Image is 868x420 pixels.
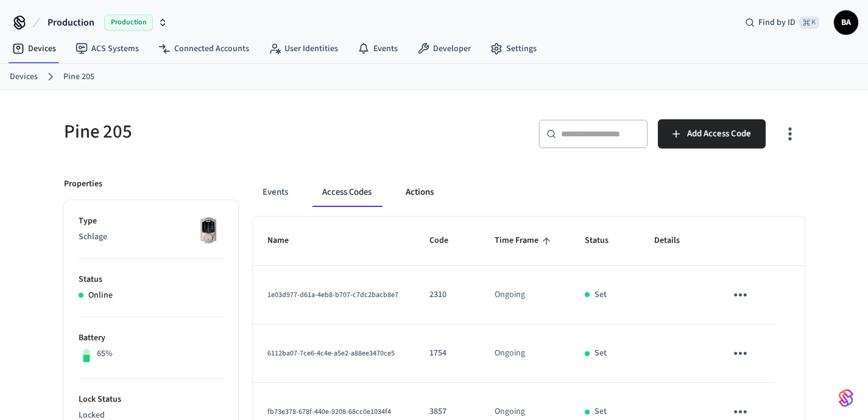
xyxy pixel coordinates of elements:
a: ACS Systems [66,38,149,60]
img: SeamLogoGradient.69752ec5.svg [839,388,853,408]
a: Developer [408,38,481,60]
p: Schlage [79,231,224,243]
img: Schlage Sense Smart Deadbolt with Camelot Trim, Front [193,215,224,245]
span: BA [835,12,857,33]
span: Production [48,15,94,30]
span: Name [267,231,305,250]
p: Properties [64,178,102,191]
h5: Pine 205 [64,119,427,144]
span: fb73e378-678f-440e-9208-68cc0e1034f4 [267,407,391,417]
p: Status [79,273,224,286]
button: Actions [396,178,443,207]
span: 1e03d977-d61a-4eb8-b707-c7dc2bacb8e7 [267,290,398,300]
span: Add Access Code [687,126,751,142]
p: Set [595,289,607,301]
span: Code [429,231,464,250]
a: Devices [2,38,66,60]
a: Settings [481,38,546,60]
button: BA [834,10,858,35]
span: ⌘ K [799,16,819,29]
div: Find by ID⌘ K [735,12,829,33]
p: Online [88,289,113,302]
a: Events [348,38,408,60]
a: Pine 205 [63,71,94,83]
a: User Identities [259,38,348,60]
button: Events [253,178,298,207]
span: 6112ba07-7ce6-4c4e-a5e2-a88ee3470ce5 [267,348,395,359]
p: Lock Status [79,393,224,406]
span: Time Frame [495,231,554,250]
td: Ongoing [480,324,570,383]
p: 3857 [429,405,465,418]
span: Status [585,231,624,250]
p: Battery [79,332,224,345]
p: 2310 [429,289,465,301]
a: Devices [10,71,38,83]
p: Type [79,215,224,228]
span: Production [104,15,153,30]
p: 1754 [429,347,465,360]
p: 65% [97,348,113,360]
span: Details [654,231,696,250]
button: Access Codes [312,178,381,207]
button: Add Access Code [658,119,766,149]
span: Find by ID [758,16,796,29]
div: ant example [253,178,805,207]
p: Set [595,405,607,418]
td: Ongoing [480,266,570,324]
p: Set [595,347,607,360]
a: Connected Accounts [149,38,259,60]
